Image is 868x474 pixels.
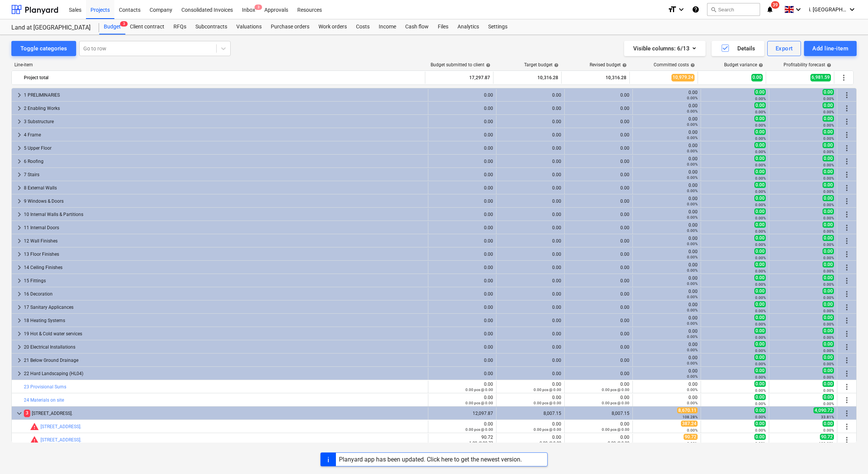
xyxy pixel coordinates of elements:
small: 0.00% [755,97,766,101]
small: 0.00% [755,242,766,247]
div: 0.00 [636,183,698,193]
small: 0.00% [755,110,766,114]
i: Knowledge base [692,5,699,14]
span: More actions [842,263,851,272]
div: Line-item [11,62,426,67]
span: More actions [842,210,851,219]
div: 0.00 [431,212,493,217]
span: 6,981.59 [810,74,831,81]
span: More actions [842,117,851,126]
div: 0.00 [636,143,698,153]
span: keyboard_arrow_right [15,276,24,285]
div: 16 Decoration [24,288,425,300]
span: 0.00 [754,102,766,108]
span: More actions [842,409,851,418]
div: 13 Floor Finishes [24,248,425,260]
div: 0.00 [568,92,629,98]
span: 0.00 [823,275,834,281]
div: 9 Windows & Doors [24,195,425,207]
span: keyboard_arrow_down [15,409,24,418]
div: 0.00 [500,106,561,111]
span: 0.00 [754,288,766,294]
span: 0.00 [823,261,834,268]
small: 0.00% [755,123,766,127]
small: 0.00% [823,282,834,286]
span: 0.00 [754,261,766,268]
div: 0.00 [500,132,561,138]
span: 0.00 [823,169,834,175]
small: 0.00% [687,175,698,180]
div: 6 Roofing [24,155,425,167]
small: 0.00% [687,215,698,219]
div: 0.00 [500,252,561,257]
div: Export [776,44,793,53]
span: help [484,63,490,67]
span: More actions [842,396,851,405]
span: More actions [842,104,851,113]
span: 0.00 [823,116,834,122]
span: 0.00 [823,208,834,214]
span: 0.00 [823,102,834,108]
div: 0.00 [636,249,698,260]
button: Add line-item [804,41,857,56]
div: 10 Internal Walls & Partitions [24,208,425,221]
small: 0.00% [823,189,834,194]
small: 0.00% [687,162,698,166]
div: 8 External Walls [24,182,425,194]
span: keyboard_arrow_right [15,170,24,179]
div: 0.00 [500,185,561,191]
div: 0.00 [500,119,561,124]
div: 0.00 [431,291,493,297]
div: Add line-item [812,44,848,53]
div: 0.00 [431,305,493,310]
div: 0.00 [568,132,629,138]
div: Budget [99,19,125,34]
small: 0.00% [823,150,834,154]
span: More actions [842,435,851,444]
span: keyboard_arrow_right [15,303,24,312]
small: 0.00% [687,109,698,113]
small: 0.00% [755,269,766,273]
span: keyboard_arrow_right [15,369,24,378]
small: 0.00% [687,268,698,272]
span: keyboard_arrow_right [15,130,24,139]
span: keyboard_arrow_right [15,316,24,325]
span: More actions [842,289,851,299]
div: 0.00 [431,265,493,270]
div: 0.00 [636,289,698,299]
div: 0.00 [431,185,493,191]
div: 0.00 [568,305,629,310]
span: 0.00 [754,182,766,188]
small: 0.00% [687,149,698,153]
button: Details [712,41,764,56]
span: 0.00 [823,248,834,254]
a: Budget3 [99,19,125,34]
i: keyboard_arrow_down [794,5,803,14]
span: More actions [842,382,851,391]
span: More actions [842,250,851,259]
div: 0.00 [568,145,629,151]
span: More actions [842,223,851,232]
span: 0.00 [823,235,834,241]
div: 0.00 [636,130,698,140]
small: 0.00% [755,203,766,207]
small: 0.00% [823,97,834,101]
span: keyboard_arrow_right [15,236,24,246]
span: keyboard_arrow_right [15,91,24,100]
span: 0.00 [754,248,766,254]
small: 0.00% [823,242,834,247]
small: 0.00% [823,256,834,260]
small: 0.00% [755,189,766,194]
div: 0.00 [568,172,629,177]
div: 0.00 [636,196,698,206]
div: Purchase orders [266,19,314,34]
div: 0.00 [636,275,698,286]
div: 0.00 [500,291,561,297]
div: 2 Enabling Works [24,102,425,114]
span: More actions [842,236,851,246]
div: Cash flow [401,19,433,34]
span: help [825,63,831,67]
span: 0.00 [751,74,763,81]
div: 0.00 [431,252,493,257]
div: 0.00 [568,225,629,230]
